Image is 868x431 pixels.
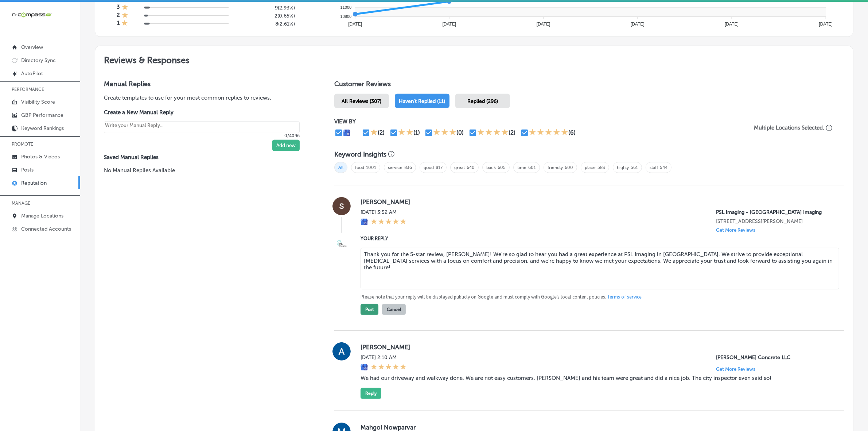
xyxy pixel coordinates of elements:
h2: Reviews & Responses [95,46,853,71]
label: Saved Manual Replies [104,154,311,161]
button: Reply [361,388,381,399]
a: food [355,165,364,170]
p: AutoPilot [21,70,43,77]
button: Add new [272,140,300,151]
span: Haven't Replied (11) [399,98,445,104]
div: (6) [568,129,576,136]
p: Tenold Concrete LLC [716,354,833,361]
span: All Reviews (307) [342,98,381,104]
h5: 9 ( 2.93% ) [235,5,295,11]
a: great [454,165,465,170]
img: Image [332,235,351,253]
div: 3 Stars [433,128,456,137]
tspan: [DATE] [819,22,833,27]
p: Please note that your reply will be displayed publicly on Google and must comply with Google's lo... [361,294,833,300]
p: Get More Reviews [716,227,755,233]
label: [PERSON_NAME] [361,198,833,205]
a: staff [650,165,658,170]
img: 660ab0bf-5cc7-4cb8-ba1c-48b5ae0f18e60NCTV_CLogo_TV_Black_-500x88.png [12,11,52,18]
div: 5 Stars [371,218,406,226]
h3: Manual Replies [104,80,311,88]
p: No Manual Replies Available [104,166,311,174]
tspan: 10800 [340,14,351,19]
a: place [585,165,596,170]
p: Photos & Videos [21,154,60,160]
label: YOUR REPLY [361,236,833,241]
p: Connected Accounts [21,226,71,232]
div: (2) [378,129,385,136]
p: Multiple Locations Selected. [754,124,824,131]
a: 836 [404,165,412,170]
h5: 2 ( 0.65% ) [235,13,295,19]
tspan: 11000 [340,5,351,9]
tspan: [DATE] [348,22,362,27]
span: Replied (296) [467,98,498,104]
p: GBP Performance [21,112,63,118]
div: (1) [413,129,420,136]
p: Reputation [21,180,47,186]
div: 5 Stars [529,128,568,137]
a: 561 [631,165,638,170]
div: 1 Star [370,128,378,137]
label: [PERSON_NAME] [361,343,833,351]
a: 583 [598,165,605,170]
div: (0) [456,129,464,136]
textarea: Thank you for the 5-star review, [PERSON_NAME]! We're so glad to hear you had a great experience ... [361,248,839,289]
p: Directory Sync [21,57,56,64]
label: Mahgol Nowparvar [361,424,833,431]
tspan: [DATE] [442,22,456,27]
tspan: [DATE] [725,22,739,27]
textarea: Create your Quick Reply [104,121,300,133]
h1: Customer Reviews [334,80,844,91]
label: [DATE] 3:52 AM [361,209,406,215]
a: 640 [467,165,475,170]
button: Cancel [382,304,406,315]
p: Posts [21,167,34,173]
h3: Keyword Insights [334,150,386,158]
p: Create templates to use for your most common replies to reviews. [104,94,311,102]
p: PSL Imaging - Port Saint Lucie Imaging [716,209,833,215]
a: friendly [548,165,563,170]
label: Create a New Manual Reply [104,109,300,116]
h5: 8 ( 2.61% ) [235,21,295,27]
a: 601 [528,165,536,170]
div: 5 Stars [371,363,406,372]
tspan: [DATE] [631,22,645,27]
p: VIEW BY [334,118,742,125]
div: (2) [509,129,515,136]
label: [DATE] 2:10 AM [361,354,406,361]
p: Overview [21,44,43,50]
div: 1 Star [122,12,128,20]
a: 544 [660,165,667,170]
button: Post [361,304,378,315]
h4: 2 [117,12,120,20]
a: 605 [498,165,506,170]
a: 600 [565,165,573,170]
a: back [486,165,496,170]
h4: 3 [117,4,120,12]
tspan: [DATE] [536,22,550,27]
div: 1 Star [121,20,128,28]
a: time [517,165,526,170]
blockquote: We had our driveway and walkway done. We are not easy customers. [PERSON_NAME] and his team were ... [361,375,833,381]
h4: 1 [117,20,120,28]
a: service [388,165,402,170]
p: Visibility Score [21,99,55,105]
p: Keyword Rankings [21,125,64,131]
a: 817 [436,165,443,170]
div: 4 Stars [477,128,509,137]
a: Terms of service [607,294,642,300]
p: Manage Locations [21,213,63,219]
p: 0/4096 [104,133,300,138]
div: 1 Star [122,4,128,12]
span: All [334,162,347,173]
a: good [424,165,434,170]
div: 2 Stars [398,128,413,137]
p: Get More Reviews [716,366,755,372]
a: highly [617,165,629,170]
p: 2992 SW Port St Lucie Blvd [716,218,833,224]
a: 1001 [366,165,376,170]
